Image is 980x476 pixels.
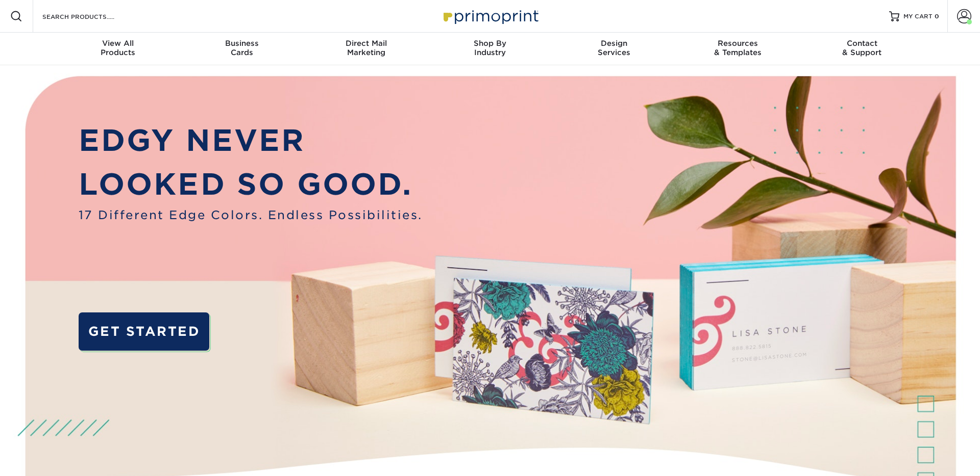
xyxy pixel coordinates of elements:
[800,39,924,48] span: Contact
[180,33,304,65] a: BusinessCards
[180,39,304,48] span: Business
[428,39,552,48] span: Shop By
[79,312,210,351] a: GET STARTED
[439,5,541,27] img: Primoprint
[56,39,180,57] div: Products
[79,119,423,163] p: EDGY NEVER
[428,39,552,57] div: Industry
[79,206,423,224] span: 17 Different Edge Colors. Endless Possibilities.
[304,33,428,65] a: Direct MailMarketing
[428,33,552,65] a: Shop ByIndustry
[552,39,676,57] div: Services
[56,39,180,48] span: View All
[935,13,939,20] span: 0
[552,39,676,48] span: Design
[676,39,800,48] span: Resources
[41,10,141,22] input: SEARCH PRODUCTS.....
[676,39,800,57] div: & Templates
[304,39,428,57] div: Marketing
[800,33,924,65] a: Contact& Support
[56,33,180,65] a: View AllProducts
[180,39,304,57] div: Cards
[676,33,800,65] a: Resources& Templates
[800,39,924,57] div: & Support
[903,12,933,21] span: MY CART
[552,33,676,65] a: DesignServices
[79,163,423,206] p: LOOKED SO GOOD.
[304,39,428,48] span: Direct Mail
